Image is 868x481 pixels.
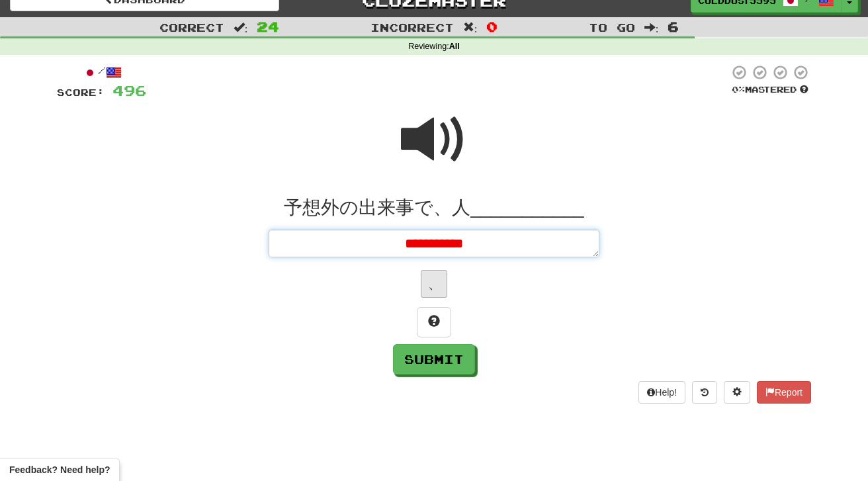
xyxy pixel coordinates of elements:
span: 0 % [732,84,745,95]
button: Round history (alt+y) [692,381,717,404]
span: 6 [668,19,679,34]
div: Mastered [729,84,811,96]
span: 0 [486,19,498,34]
div: 予想外の出来事で、人___________ [57,196,811,220]
button: Report [757,381,811,404]
span: 496 [112,82,146,99]
span: To go [589,21,635,34]
button: 、 [421,270,447,298]
button: Help! [638,381,685,404]
span: Score: [57,87,105,98]
span: Correct [159,21,224,34]
span: : [234,22,248,33]
span: Incorrect [370,21,454,34]
strong: All [449,42,460,51]
span: 24 [257,19,279,34]
span: : [644,22,659,33]
div: / [57,64,146,81]
span: Open feedback widget [9,463,110,476]
span: : [463,22,478,33]
button: Submit [393,344,475,374]
button: Hint! [417,307,451,337]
